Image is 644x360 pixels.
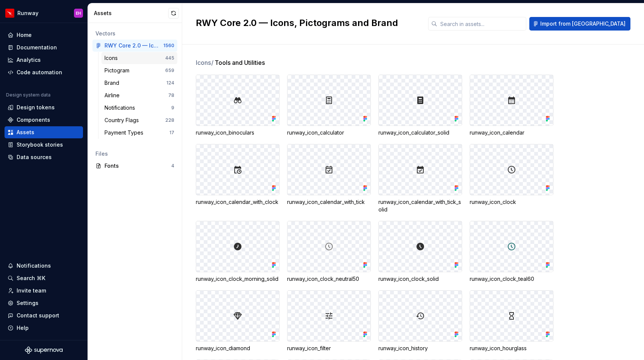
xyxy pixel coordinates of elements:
[105,104,138,112] div: Notifications
[529,17,630,31] button: Import from [GEOGRAPHIC_DATA]
[378,198,462,213] div: runway_icon_calendar_with_tick_solid
[287,198,371,206] div: runway_icon_calendar_with_tick
[196,17,419,29] h2: RWY Core 2.0 — Icons, Pictograms and Brand
[17,9,38,17] div: Runway
[5,285,83,297] a: Invite team
[287,345,371,352] div: runway_icon_filter
[17,31,32,39] div: Home
[165,55,174,61] div: 445
[105,42,161,49] div: RWY Core 2.0 — Icons, Pictograms and Brand
[378,275,462,283] div: runway_icon_clock_solid
[165,67,174,74] div: 659
[5,9,14,18] img: 6b187050-a3ed-48aa-8485-808e17fcee26.png
[5,66,83,78] a: Code automation
[287,275,371,283] div: runway_icon_clock_neutral50
[287,129,371,136] div: runway_icon_calculator
[437,17,526,31] input: Search in assets...
[17,56,41,64] div: Analytics
[211,59,214,66] span: /
[25,346,63,354] svg: Supernova Logo
[17,116,50,124] div: Components
[165,117,174,123] div: 228
[101,64,177,77] a: Pictogram659
[166,80,174,86] div: 124
[5,260,83,272] button: Notifications
[378,345,462,352] div: runway_icon_history
[2,5,86,21] button: RunwayEH
[5,151,83,163] a: Data sources
[17,141,63,149] div: Storybook stories
[196,275,280,283] div: runway_icon_clock_morning_solid
[5,114,83,126] a: Components
[6,92,51,98] div: Design system data
[169,130,174,136] div: 17
[105,79,122,87] div: Brand
[101,52,177,64] a: Icons445
[378,129,462,136] div: runway_icon_calculator_solid
[470,275,553,283] div: runway_icon_clock_teal60
[470,345,553,352] div: runway_icon_hourglass
[196,198,280,206] div: runway_icon_calendar_with_clock
[17,69,62,76] div: Code automation
[171,163,174,169] div: 4
[5,126,83,138] a: Assets
[17,104,55,111] div: Design tokens
[95,150,174,158] div: Files
[470,198,553,206] div: runway_icon_clock
[105,129,146,136] div: Payment Types
[5,139,83,151] a: Storybook stories
[105,67,132,74] div: Pictogram
[540,20,626,28] span: Import from [GEOGRAPHIC_DATA]
[17,287,46,294] div: Invite team
[17,274,45,282] div: Search ⌘K
[76,10,81,16] div: EH
[5,41,83,54] a: Documentation
[17,129,34,136] div: Assets
[215,58,265,67] span: Tools and Utilities
[5,101,83,113] a: Design tokens
[92,40,177,52] a: RWY Core 2.0 — Icons, Pictograms and Brand1560
[5,29,83,41] a: Home
[196,129,280,136] div: runway_icon_binoculars
[5,272,83,284] button: Search ⌘K
[5,309,83,322] button: Contact support
[17,153,52,161] div: Data sources
[105,116,142,124] div: Country Flags
[101,77,177,89] a: Brand124
[101,127,177,139] a: Payment Types17
[5,322,83,334] button: Help
[101,114,177,126] a: Country Flags228
[105,162,171,170] div: Fonts
[92,160,177,172] a: Fonts4
[101,89,177,101] a: Airline78
[101,102,177,114] a: Notifications9
[171,105,174,111] div: 9
[163,43,174,49] div: 1560
[168,92,174,98] div: 78
[470,129,553,136] div: runway_icon_calendar
[5,54,83,66] a: Analytics
[105,54,121,62] div: Icons
[17,299,38,307] div: Settings
[17,262,51,270] div: Notifications
[94,9,168,17] div: Assets
[196,58,214,67] span: Icons
[95,30,174,37] div: Vectors
[105,92,123,99] div: Airline
[196,345,280,352] div: runway_icon_diamond
[5,297,83,309] a: Settings
[17,44,57,51] div: Documentation
[17,324,29,332] div: Help
[17,312,59,319] div: Contact support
